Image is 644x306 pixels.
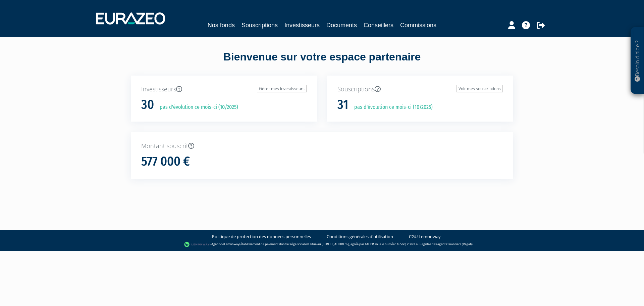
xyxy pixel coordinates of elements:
[337,98,348,112] h1: 31
[126,49,518,76] div: Bienvenue sur votre espace partenaire
[224,242,239,246] a: Lemonway
[257,85,307,92] a: Gérer mes investisseurs
[96,12,165,25] img: 1732889491-logotype_eurazeo_blanc_rvb.png
[409,233,441,240] a: CGU Lemonway
[184,241,210,248] img: logo-lemonway.png
[634,31,641,91] p: Besoin d'aide ?
[284,20,320,30] a: Investisseurs
[327,233,393,240] a: Conditions générales d'utilisation
[326,20,357,30] a: Documents
[155,103,238,111] p: pas d'évolution ce mois-ci (10/2025)
[7,241,637,248] div: - Agent de (établissement de paiement dont le siège social est situé au [STREET_ADDRESS], agréé p...
[420,242,473,246] a: Registre des agents financiers (Regafi)
[400,20,436,30] a: Commissions
[364,20,393,30] a: Conseillers
[141,98,154,112] h1: 30
[141,142,503,150] p: Montant souscrit
[457,85,503,92] a: Voir mes souscriptions
[337,85,503,94] p: Souscriptions
[212,233,311,240] a: Politique de protection des données personnelles
[141,155,190,169] h1: 577 000 €
[350,103,433,111] p: pas d'évolution ce mois-ci (10/2025)
[208,20,235,30] a: Nos fonds
[241,20,278,30] a: Souscriptions
[141,85,307,94] p: Investisseurs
